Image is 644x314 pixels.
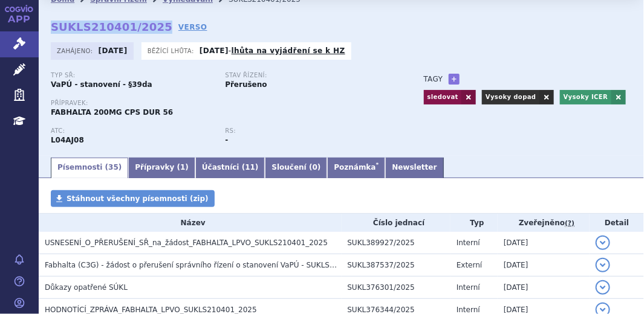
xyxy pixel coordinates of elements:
[596,235,610,250] button: detail
[99,46,128,55] strong: [DATE]
[385,158,443,178] a: Newsletter
[128,158,195,178] a: Přípravky (1)
[424,72,443,86] h3: Tagy
[148,46,197,56] span: Běžící lhůta:
[590,214,644,232] th: Detail
[342,254,451,276] td: SUKL387537/2025
[51,108,173,117] span: FABHALTA 200MG CPS DUR 56
[51,21,172,33] strong: SUKLS210401/2025
[51,72,213,79] p: Typ SŘ:
[560,90,611,104] a: Vysoky ICER
[200,46,345,56] p: -
[51,127,213,135] p: ATC:
[313,163,317,171] span: 0
[457,261,482,269] span: Externí
[342,276,451,298] td: SUKL376301/2025
[45,306,257,314] span: HODNOTÍCÍ_ZPRÁVA_FABHALTA_LPVO_SUKLS210401_2025
[450,214,498,232] th: Typ
[498,232,590,254] td: [DATE]
[245,163,255,171] span: 11
[449,74,460,85] a: +
[225,136,228,144] strong: -
[232,46,345,55] a: lhůta na vyjádření se k HZ
[498,276,590,298] td: [DATE]
[225,127,387,135] p: RS:
[200,46,229,55] strong: [DATE]
[424,90,461,104] a: sledovat
[51,158,128,178] a: Písemnosti (35)
[51,190,215,207] a: Stáhnout všechny písemnosti (zip)
[178,21,207,33] a: VERSO
[57,46,95,56] span: Zahájeno:
[51,136,84,144] strong: IPTAKOPAN
[327,158,385,178] a: Poznámka*
[51,100,400,107] p: Přípravek:
[482,90,539,104] a: Vysoky dopad
[457,283,480,292] span: Interní
[498,254,590,276] td: [DATE]
[39,214,342,232] th: Název
[596,258,610,272] button: detail
[265,158,327,178] a: Sloučení (0)
[565,219,574,228] abbr: (?)
[51,80,152,89] strong: VaPÚ - stanovení - §39da
[108,163,119,171] span: 35
[342,214,451,232] th: Číslo jednací
[596,280,610,295] button: detail
[195,158,265,178] a: Účastníci (11)
[457,306,480,314] span: Interní
[225,80,267,89] strong: Přerušeno
[67,194,209,203] span: Stáhnout všechny písemnosti (zip)
[342,232,451,254] td: SUKL389927/2025
[498,214,590,232] th: Zveřejněno
[180,163,185,171] span: 1
[457,239,480,247] span: Interní
[225,72,387,79] p: Stav řízení:
[45,239,328,247] span: USNESENÍ_O_PŘERUŠENÍ_SŘ_na_žádost_FABHALTA_LPVO_SUKLS210401_2025
[45,283,128,292] span: Důkazy opatřené SÚKL
[45,261,379,269] span: Fabhalta (C3G) - žádost o přerušení správního řízení o stanovení VaPÚ - SUKLS210401/2025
